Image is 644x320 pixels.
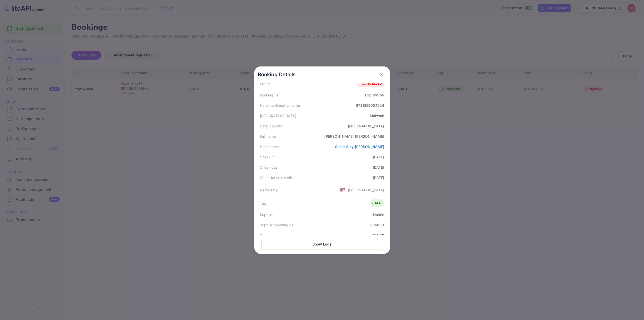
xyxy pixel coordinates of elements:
[260,113,297,118] div: [GEOGRAPHIC_DATA]
[260,81,271,86] div: Status
[335,145,384,149] a: Super 8 by [PERSON_NAME]
[373,233,384,238] div: 164.60
[261,239,383,250] button: Show Logs
[377,70,386,79] button: close
[373,165,384,170] div: [DATE]
[260,175,296,180] div: Cancellation deadline
[365,92,384,98] div: srrpHwVMr
[260,222,293,228] div: Supplier booking ID
[260,154,274,160] div: Check in
[260,123,283,129] div: Hotel country
[373,212,384,217] div: Nuitée
[260,201,266,206] div: Tag
[258,71,296,78] p: Booking Details
[358,81,382,86] div: CANCELLED
[371,201,382,206] div: RFN
[356,103,384,108] div: 87313EE034224
[260,103,300,108] div: Hotel confirmation code
[260,92,278,98] div: Booking ID
[348,123,384,129] div: [GEOGRAPHIC_DATA]
[370,222,384,228] div: 9114361
[348,187,384,193] div: [GEOGRAPHIC_DATA]
[260,144,279,149] div: Hotel name
[340,185,345,194] span: United States
[260,134,276,139] div: Full name
[260,233,268,238] div: Price
[373,175,384,180] div: [DATE]
[324,134,384,139] div: [PERSON_NAME] [PERSON_NAME]
[260,212,274,217] div: Supplier
[260,187,278,193] div: Nationality
[370,113,384,118] div: Mahwah
[373,154,384,160] div: [DATE]
[260,165,277,170] div: Check out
